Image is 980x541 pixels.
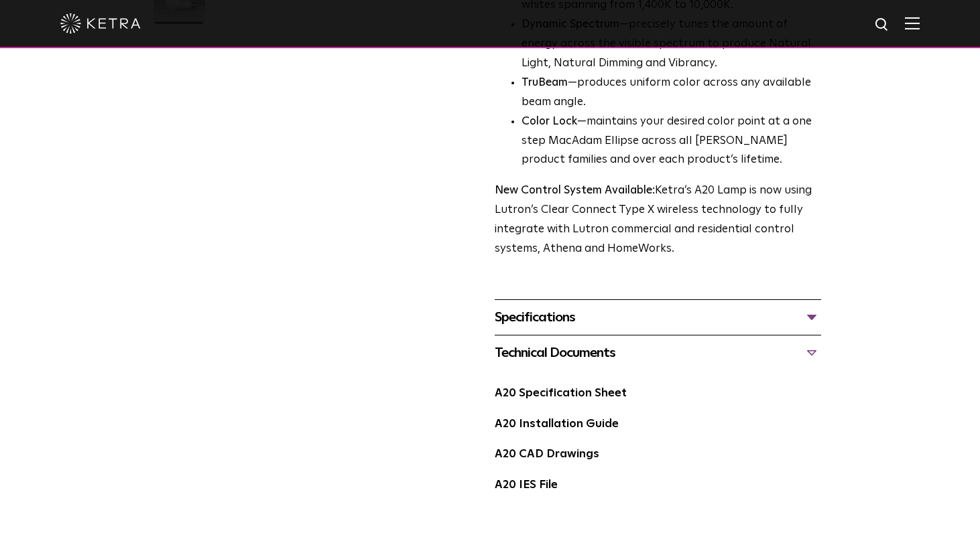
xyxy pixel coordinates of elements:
a: A20 Specification Sheet [495,388,627,399]
li: —produces uniform color across any available beam angle. [522,74,821,112]
img: Hamburger%20Nav.svg [905,17,920,29]
a: A20 Installation Guide [495,418,619,430]
div: Specifications [495,307,821,328]
img: search icon [874,17,891,33]
a: A20 IES File [495,479,558,491]
a: A20 CAD Drawings [495,449,599,460]
p: Ketra’s A20 Lamp is now using Lutron’s Clear Connect Type X wireless technology to fully integrat... [495,181,821,259]
li: —maintains your desired color point at a one step MacAdam Ellipse across all [PERSON_NAME] produc... [522,112,821,171]
img: ketra-logo-2019-white [60,13,141,33]
strong: TruBeam [522,77,568,88]
strong: New Control System Available: [495,185,655,196]
strong: Color Lock [522,116,577,127]
div: Technical Documents [495,342,821,364]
